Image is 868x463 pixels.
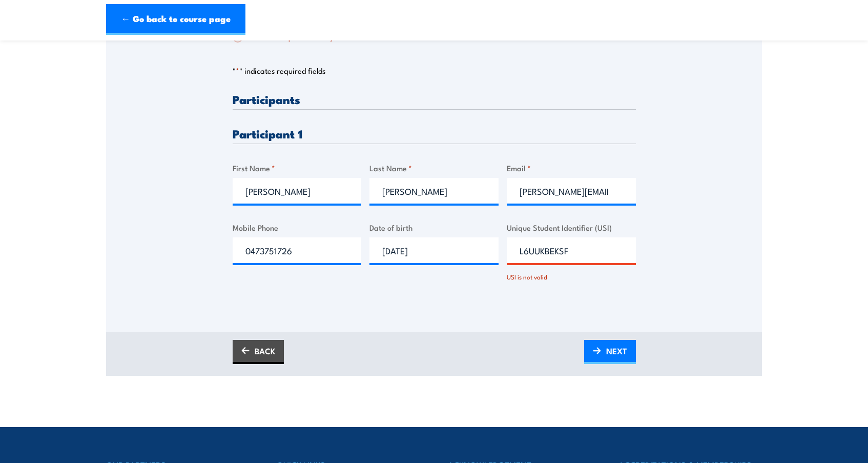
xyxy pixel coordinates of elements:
[233,66,636,76] p: " " indicates required fields
[369,222,499,233] label: Date of birth
[233,162,362,174] label: First Name
[507,222,636,233] label: Unique Student Identifier (USI)
[584,340,636,364] a: NEXT
[606,337,627,365] span: NEXT
[106,4,245,35] a: ← Go back to course page
[507,162,636,174] label: Email
[233,93,636,105] h3: Participants
[233,128,636,139] h3: Participant 1
[233,222,362,233] label: Mobile Phone
[507,267,636,282] div: USI is not valid
[233,340,284,364] a: BACK
[369,162,499,174] label: Last Name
